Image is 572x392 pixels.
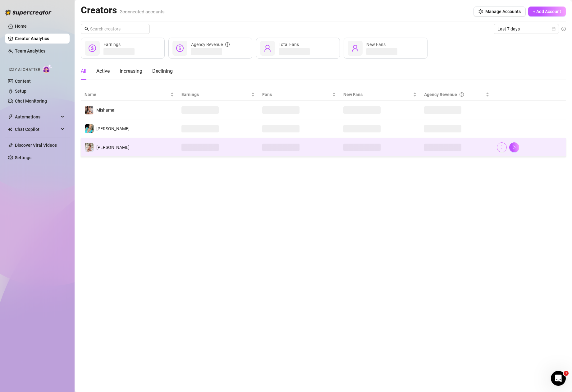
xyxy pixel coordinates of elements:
img: Chat Copilot [8,127,12,131]
img: logo-BBDzfeDw.svg [5,9,52,16]
span: thunderbolt [8,114,13,119]
span: question-circle [225,41,230,48]
a: Content [15,79,31,84]
span: Mishamai [96,108,115,113]
img: AI Chatter [43,64,52,73]
span: question-circle [460,91,464,98]
span: Earnings [103,42,121,47]
button: Manage Accounts [474,7,526,16]
span: right [512,145,516,150]
span: Izzy AI Chatter [9,67,40,73]
a: Setup [15,89,26,94]
a: Creator Analytics [15,34,65,44]
img: Mishamai [85,106,94,114]
span: user [351,44,359,52]
span: dollar-circle [176,44,184,52]
span: user [264,44,271,52]
div: Increasing [120,67,142,75]
span: Last 7 days [497,24,555,34]
h2: Creators [81,4,165,16]
span: [PERSON_NAME] [96,126,130,131]
a: Settings [15,155,31,160]
th: Earnings [178,89,259,101]
span: New Fans [343,91,412,98]
div: Active [96,67,110,75]
span: Chat Copilot [15,124,59,134]
img: Veronica [85,143,94,152]
th: New Fans [340,89,420,101]
span: calendar [552,27,556,31]
button: + Add Account [528,7,566,16]
a: Chat Monitoring [15,99,47,104]
span: New Fans [366,42,386,47]
iframe: Intercom live chat [551,371,566,386]
span: Fans [262,91,331,98]
a: Discover Viral Videos [15,143,57,148]
span: Earnings [181,91,250,98]
div: Declining [152,67,173,75]
div: Agency Revenue [191,41,230,48]
span: + Add Account [533,9,561,14]
span: 3 connected accounts [120,9,165,15]
button: right [509,142,519,152]
span: search [85,27,89,31]
span: Total Fans [279,42,299,47]
span: setting [478,9,483,14]
span: Name [85,91,169,98]
div: Agency Revenue [424,91,484,98]
span: info-circle [561,27,566,31]
span: more [500,145,504,149]
a: Team Analytics [15,48,45,53]
span: Manage Accounts [485,9,521,14]
a: Home [15,24,27,29]
span: 1 [564,371,569,376]
div: All [81,67,86,75]
span: [PERSON_NAME] [96,145,130,150]
img: Emily [85,124,94,133]
span: Automations [15,112,59,122]
th: Fans [259,89,339,101]
span: dollar-circle [89,44,96,52]
th: Name [81,89,178,101]
input: Search creators [90,25,141,32]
